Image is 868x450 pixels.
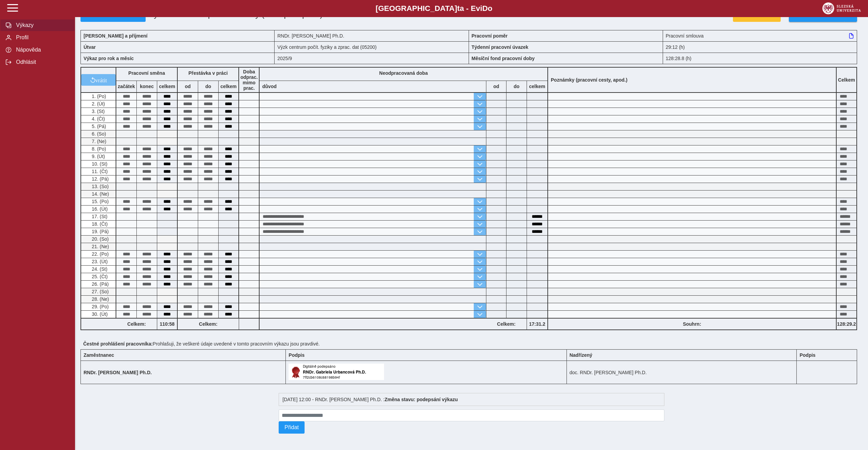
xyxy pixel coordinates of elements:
b: Pracovní poměr [472,33,508,39]
div: RNDr. [PERSON_NAME] Ph.D. [275,30,469,41]
b: konec [137,84,157,89]
b: Doba odprac. mimo prac. [240,69,258,91]
b: 128:29.2 [837,321,856,327]
button: vrátit [81,74,116,86]
span: 15. (Po) [90,199,109,204]
b: Neodpracovaná doba [379,70,428,76]
span: vrátit [95,77,107,83]
img: Digitálně podepsáno uživatelem [289,364,384,380]
span: Výkazy [14,22,69,28]
span: 25. (Čt) [90,274,108,279]
b: Podpis [289,352,305,358]
span: 20. (So) [90,236,109,242]
b: Celkem: [486,321,527,327]
b: Přestávka v práci [188,70,227,76]
span: 14. (Ne) [90,191,109,197]
span: Nápověda [14,47,69,53]
b: celkem [527,84,547,89]
span: D [482,4,488,13]
div: 128:28.8 (h) [663,53,857,64]
span: 19. (Pá) [90,229,109,234]
b: důvod [262,84,277,89]
b: Zaměstnanec [84,352,114,358]
div: [DATE] 12:00 - RNDr. [PERSON_NAME] Ph.D. : [279,393,664,406]
span: 22. (Po) [90,251,109,257]
td: doc. RNDr. [PERSON_NAME] Ph.D. [567,361,797,384]
span: t [457,4,459,13]
b: 17:31.2 [527,321,547,327]
span: 8. (Po) [90,146,106,152]
span: 5. (Pá) [90,124,106,129]
span: 2. (Út) [90,101,105,107]
span: 18. (Čt) [90,221,108,227]
b: Nadřízený [570,352,592,358]
span: 11. (Čt) [90,169,108,174]
div: 2025/9 [275,53,469,64]
b: Změna stavu: podepsání výkazu [385,397,458,402]
span: 24. (St) [90,266,107,272]
b: Čestné prohlášení pracovníka: [83,341,153,347]
b: [GEOGRAPHIC_DATA] a - Evi [20,4,848,13]
span: 16. (Út) [90,206,108,212]
b: Celkem [838,77,855,83]
b: 110:58 [157,321,177,327]
b: celkem [219,84,238,89]
b: Celkem: [178,321,239,327]
span: 23. (Út) [90,259,108,264]
b: Výkaz pro rok a měsíc [84,56,134,61]
b: Podpis [799,352,815,358]
span: Profil [14,34,69,41]
span: o [488,4,492,13]
b: [PERSON_NAME] a příjmení [84,33,147,39]
button: Přidat [279,421,305,434]
span: Odhlásit [14,59,69,65]
span: 1. (Po) [90,94,106,99]
span: Přidat [284,424,299,431]
b: Měsíční fond pracovní doby [472,56,535,61]
div: 29:12 (h) [663,41,857,53]
span: 21. (Ne) [90,244,109,249]
b: celkem [157,84,177,89]
b: do [198,84,218,89]
b: začátek [116,84,136,89]
b: Souhrn: [683,321,701,327]
span: 27. (So) [90,289,109,294]
b: od [178,84,198,89]
span: 29. (Po) [90,304,109,309]
div: Pracovní smlouva [663,30,857,41]
span: 10. (St) [90,161,107,167]
span: 6. (So) [90,131,106,137]
span: 30. (Út) [90,311,108,317]
span: 9. (Út) [90,154,105,159]
b: Pracovní směna [128,70,165,76]
b: do [506,84,527,89]
b: Poznámky (pracovní cesty, apod.) [548,77,630,83]
b: od [486,84,506,89]
span: 3. (St) [90,109,105,114]
b: Útvar [84,44,96,50]
b: Celkem: [116,321,157,327]
span: 4. (Čt) [90,116,105,122]
span: 7. (Ne) [90,139,106,144]
b: Týdenní pracovní úvazek [472,44,529,50]
b: RNDr. [PERSON_NAME] Ph.D. [84,370,152,375]
span: 28. (Ne) [90,296,109,302]
span: 17. (St) [90,214,107,219]
span: 13. (So) [90,184,109,189]
img: logo_web_su.png [822,2,861,14]
span: 12. (Pá) [90,176,109,182]
div: Prohlašuji, že veškeré údaje uvedené v tomto pracovním výkazu jsou pravdivé. [80,338,863,349]
div: Výzk centrum počít. fyziky a zprac. dat (05200) [275,41,469,53]
span: 26. (Pá) [90,281,109,287]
